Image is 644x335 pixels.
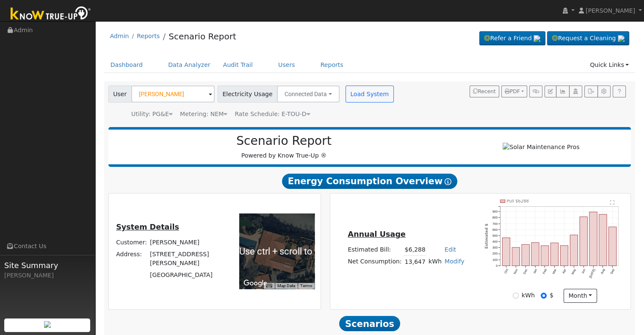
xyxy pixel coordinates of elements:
text: 400 [492,240,498,244]
button: Connected Data [277,86,340,102]
td: Address: [115,248,149,269]
a: Audit Trail [217,57,259,73]
div: [PERSON_NAME] [4,271,91,280]
a: Data Analyzer [162,57,217,73]
text: Pull $6288 [507,199,529,203]
text:  [610,200,615,205]
span: Energy Consumption Overview [282,174,457,189]
rect: onclick="" [561,246,568,266]
h2: Scenario Report [117,134,451,148]
rect: onclick="" [502,238,510,266]
label: kWh [522,291,535,300]
input: kWh [513,293,519,299]
text: Aug [600,268,606,275]
u: System Details [116,223,179,231]
a: Edit [445,246,456,253]
td: 13,647 [403,256,427,268]
a: Modify [445,258,464,265]
span: User [108,86,132,102]
text: 100 [492,258,498,262]
text: Estimated $ [485,224,489,249]
a: Quick Links [583,57,635,73]
text: 0 [496,264,498,268]
span: [PERSON_NAME] [586,7,635,14]
button: Edit User [544,86,556,97]
text: Mar [552,268,558,275]
label: $ [550,291,553,300]
text: Feb [542,268,547,274]
input: Select a User [131,86,215,102]
div: Powered by Know True-Up ® [113,134,456,160]
td: [PERSON_NAME] [149,236,228,248]
text: 800 [492,216,498,219]
a: Help Link [613,86,626,97]
div: Utility: PG&E [131,110,173,119]
button: Load System [345,86,394,102]
img: Google [241,278,269,289]
button: Generate Report Link [529,86,542,97]
span: PDF [505,89,520,94]
text: 500 [492,234,498,238]
span: Alias: HETOUC [235,111,310,117]
td: kWh [427,256,443,268]
rect: onclick="" [609,227,616,266]
button: Map Data [277,283,295,289]
rect: onclick="" [599,214,607,266]
button: Multi-Series Graph [556,86,569,97]
a: Scenario Report [169,31,236,42]
text: Sep [610,268,616,275]
a: Users [272,57,301,73]
button: Settings [597,86,611,97]
text: Apr [561,268,567,274]
span: Scenarios [339,316,400,331]
span: Electricity Usage [218,86,277,102]
img: Solar Maintenance Pros [503,143,579,152]
u: Annual Usage [348,230,405,238]
i: Show Help [445,178,451,185]
rect: onclick="" [531,243,539,266]
rect: onclick="" [589,212,597,266]
text: 200 [492,252,498,255]
button: Login As [569,86,582,97]
a: Request a Cleaning [547,31,629,46]
rect: onclick="" [512,247,520,266]
text: 300 [492,246,498,249]
button: Recent [470,86,499,97]
span: Site Summary [4,260,91,271]
rect: onclick="" [522,244,529,266]
td: Net Consumption: [346,256,403,268]
rect: onclick="" [580,217,587,266]
text: Jan [532,268,538,274]
text: Nov [513,268,519,275]
img: retrieve [44,321,51,328]
input: $ [541,293,547,299]
text: 700 [492,221,498,225]
button: Keyboard shortcuts [266,283,272,289]
a: Open this area in Google Maps (opens a new window) [241,278,269,289]
a: Dashboard [104,57,149,73]
button: month [564,289,597,303]
text: 900 [492,210,498,213]
td: Customer: [115,236,149,248]
text: May [571,268,577,275]
a: Reports [314,57,350,73]
img: retrieve [533,35,540,42]
text: Oct [503,268,509,274]
rect: onclick="" [541,246,549,266]
rect: onclick="" [570,235,578,266]
td: Estimated Bill: [346,244,403,256]
a: Terms (opens in new tab) [300,283,312,288]
td: [GEOGRAPHIC_DATA] [149,269,228,281]
a: Admin [110,33,129,39]
img: retrieve [618,35,625,42]
text: Dec [522,268,528,275]
text: 600 [492,228,498,232]
button: PDF [501,86,527,97]
rect: onclick="" [551,243,558,266]
td: $6,288 [403,244,427,256]
td: [STREET_ADDRESS][PERSON_NAME] [149,248,228,269]
button: Export Interval Data [584,86,597,97]
a: Reports [137,33,160,39]
a: Refer a Friend [479,31,545,46]
div: Metering: NEM [180,110,227,119]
